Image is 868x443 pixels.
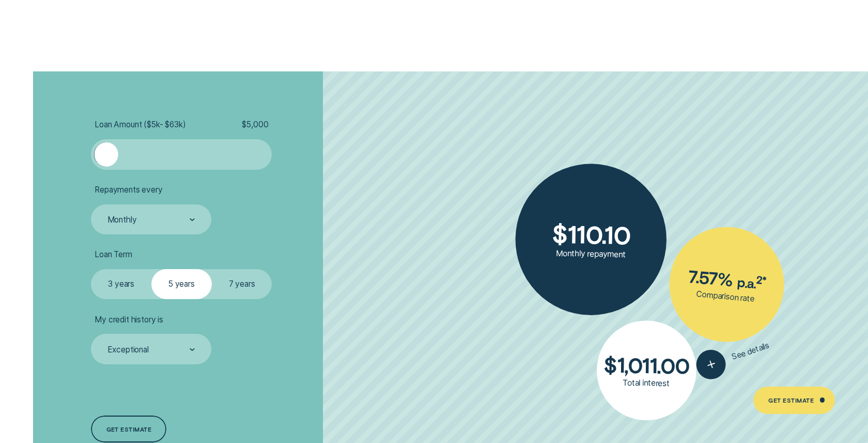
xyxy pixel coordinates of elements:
[95,249,132,259] span: Loan Term
[91,416,166,442] a: Get estimate
[151,269,212,299] label: 5 years
[95,120,186,129] span: Loan Amount ( $5k - $63k )
[212,269,272,299] label: 7 years
[95,315,163,324] span: My credit history is
[107,345,149,355] div: Exceptional
[242,120,268,129] span: $ 5,000
[731,341,770,362] span: See details
[107,215,137,225] div: Monthly
[753,387,835,414] a: Get Estimate
[95,185,163,195] span: Repayments every
[91,269,151,299] label: 3 years
[692,331,773,383] button: See details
